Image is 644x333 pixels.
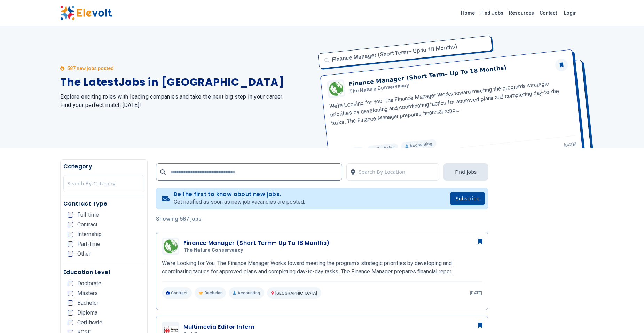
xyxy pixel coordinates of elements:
[183,239,330,247] h3: Finance Manager (Short Term– Up To 18 Months)
[77,281,101,286] span: Doctorate
[162,259,482,276] p: We’re Looking for You: The Finance Manager Works toward meeting the program's strategic prioritie...
[77,291,98,296] span: Masters
[275,291,317,296] span: [GEOGRAPHIC_DATA]
[229,287,264,299] p: Accounting
[162,287,192,299] p: Contract
[68,241,73,247] input: Part-time
[63,268,144,277] h5: Education Level
[68,281,73,286] input: Doctorate
[68,212,73,218] input: Full-time
[560,6,581,20] a: Login
[162,238,482,299] a: The Nature ConservancyFinance Manager (Short Term– Up To 18 Months)The Nature ConservancyWe’re Lo...
[478,7,506,18] a: Find Jobs
[68,232,73,237] input: Internship
[537,7,560,18] a: Contact
[77,251,91,257] span: Other
[174,191,305,198] h4: Be the first to know about new jobs.
[77,300,99,306] span: Bachelor
[60,76,314,88] h1: The Latest Jobs in [GEOGRAPHIC_DATA]
[68,320,73,325] input: Certificate
[77,232,102,237] span: Internship
[68,251,73,257] input: Other
[68,291,73,296] input: Masters
[67,65,114,72] p: 587 new jobs posted
[68,222,73,227] input: Contract
[470,290,482,296] p: [DATE]
[458,7,478,18] a: Home
[450,192,485,205] button: Subscribe
[183,247,243,254] span: The Nature Conservancy
[506,7,537,18] a: Resources
[60,93,314,109] h2: Explore exciting roles with leading companies and take the next big step in your career. Find you...
[63,162,144,171] h5: Category
[443,163,488,181] button: Find Jobs
[68,310,73,316] input: Diploma
[77,310,97,316] span: Diploma
[174,198,305,206] p: Get notified as soon as new job vacancies are posted.
[205,290,222,296] span: Bachelor
[77,320,102,325] span: Certificate
[164,239,178,253] img: The Nature Conservancy
[63,200,144,208] h5: Contract Type
[77,222,97,227] span: Contract
[68,300,73,306] input: Bachelor
[183,323,255,331] h3: Multimedia Editor Intern
[77,212,99,218] span: Full-time
[60,6,112,20] img: Elevolt
[156,215,488,223] p: Showing 587 jobs
[77,241,100,247] span: Part-time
